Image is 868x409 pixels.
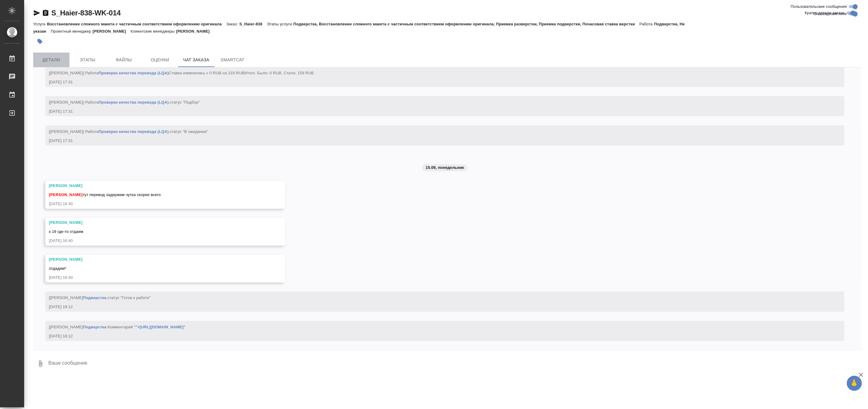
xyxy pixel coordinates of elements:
span: [[PERSON_NAME]] Работа . [49,129,208,134]
span: Этапы [73,56,102,64]
div: [DATE] 17:31 [49,79,823,85]
span: [PERSON_NAME] [49,192,82,197]
a: Проверка качества перевода (LQA) [98,71,168,75]
span: SmartCat [218,56,247,64]
p: 15.09, понедельник [426,165,464,171]
span: статус "В ожидании" [170,129,208,134]
span: к 19 где-то отдаим [49,229,83,234]
p: [PERSON_NAME] [93,29,131,34]
span: Файлы [109,56,138,64]
a: Подверстка [83,295,106,300]
p: Услуга [33,22,47,26]
span: [[PERSON_NAME] . [49,295,151,300]
button: 🙏 [847,376,862,391]
p: Работа [639,22,654,26]
span: Детали [37,56,66,64]
a: Проверка качества перевода (LQA) [98,129,168,134]
div: [DATE] 16:40 [49,201,264,207]
span: отдадим* [49,266,66,271]
span: Чат заказа [182,56,211,64]
span: [[PERSON_NAME]] Работа . [49,100,200,105]
span: статус "Готов к работе" [107,295,151,300]
span: [[PERSON_NAME]] Работа Ставка изменилась с 0 RUB на 318 RUB [49,71,314,75]
span: Итого. Было: 0 RUB. Стало: 159 RUB [244,71,314,75]
span: 🙏 [849,377,860,390]
div: [DATE] 17:31 [49,108,823,114]
p: [PERSON_NAME] [176,29,214,34]
p: Этапы услуги [267,22,293,26]
div: [PERSON_NAME] [49,183,264,189]
div: [PERSON_NAME] [49,220,264,226]
span: Оповещения-логи [813,11,847,17]
div: [DATE] 17:31 [49,138,823,144]
p: Клиентские менеджеры [131,29,176,34]
span: тут перевод задержим чутка скорее всего [49,192,161,197]
span: Пользовательские сообщения [791,4,847,10]
div: [PERSON_NAME] [49,256,264,262]
div: [DATE] 16:40 [49,238,264,244]
p: Проектный менеджер [51,29,92,34]
span: Комментарий " [107,325,185,329]
p: S_Haier-838 [239,22,267,26]
button: Скопировать ссылку для ЯМессенджера [33,9,40,17]
div: [DATE] 18:12 [49,304,823,310]
a: ">[URL][DOMAIN_NAME]" [135,325,185,329]
p: Восстановление сложного макета с частичным соответствием оформлению оригинала [47,22,226,26]
a: Подверстка [83,325,106,329]
a: Проверка качества перевода (LQA) [98,100,168,105]
p: Подверстка, Восстановление сложного макета с частичным соответствием оформлению оригинала, Приемк... [293,22,639,26]
p: Заказ: [226,22,239,26]
div: [DATE] 18:12 [49,333,823,339]
button: Добавить тэг [33,35,46,48]
a: S_Haier-838-WK-014 [51,9,121,17]
span: Оценки [146,56,175,64]
span: статус "Подбор" [170,100,200,105]
button: Скопировать ссылку [42,9,49,17]
div: [DATE] 16:40 [49,275,264,281]
span: [[PERSON_NAME] . [49,325,185,329]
